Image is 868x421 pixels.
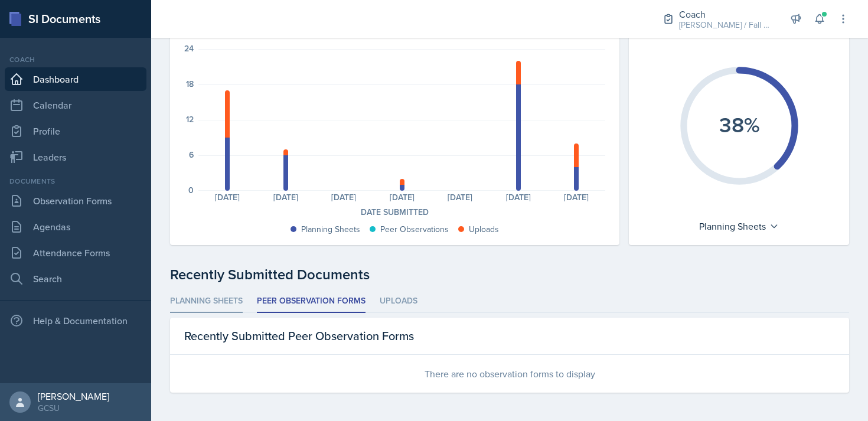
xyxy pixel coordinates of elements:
div: [PERSON_NAME] [38,390,109,402]
li: Peer Observation Forms [257,290,366,313]
a: Calendar [5,93,146,117]
div: 0 [188,186,194,194]
div: Planning Sheets [301,223,360,236]
div: [DATE] [198,193,256,201]
div: [DATE] [315,193,373,201]
div: Recently Submitted Documents [170,264,849,285]
a: Leaders [5,145,146,169]
div: Peer Observations [380,223,449,236]
li: Uploads [380,290,417,313]
div: There are no observation forms to display [170,355,849,393]
a: Agendas [5,215,146,239]
div: 6 [189,151,194,159]
a: Dashboard [5,67,146,91]
a: Attendance Forms [5,241,146,265]
div: Uploads [469,223,499,236]
div: [DATE] [431,193,489,201]
div: Coach [679,7,774,21]
a: Observation Forms [5,189,146,213]
text: 38% [719,109,759,140]
div: Coach [5,54,146,65]
a: Search [5,267,146,291]
div: 12 [186,115,194,123]
div: Recently Submitted Peer Observation Forms [170,318,849,355]
div: GCSU [38,402,109,414]
div: Help & Documentation [5,309,146,332]
div: [DATE] [547,193,605,201]
li: Planning Sheets [170,290,243,313]
div: 24 [184,44,194,53]
div: [DATE] [373,193,430,201]
div: Date Submitted [184,206,605,218]
div: Documents [5,176,146,187]
div: [DATE] [489,193,547,201]
div: [DATE] [256,193,314,201]
div: Planning Sheets [693,217,785,236]
div: 18 [186,80,194,88]
div: [PERSON_NAME] / Fall 2025 [679,19,774,31]
a: Profile [5,119,146,143]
